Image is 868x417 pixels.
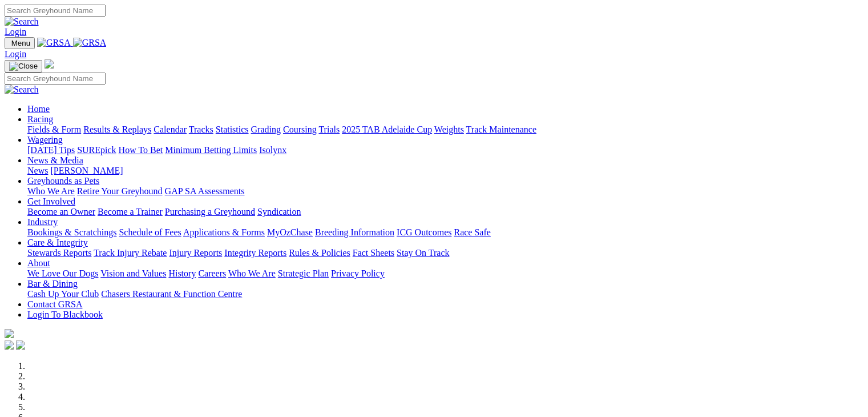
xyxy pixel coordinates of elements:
[5,329,14,338] img: logo-grsa-white.png
[77,145,116,155] a: SUREpick
[16,340,25,350] img: twitter.svg
[101,289,242,299] a: Chasers Restaurant & Function Centre
[154,125,187,134] a: Calendar
[183,227,265,237] a: Applications & Forms
[27,289,99,299] a: Cash Up Your Club
[283,125,317,134] a: Coursing
[5,85,39,95] img: Search
[27,207,863,217] div: Get Involved
[251,125,281,134] a: Grading
[27,268,98,278] a: We Love Our Dogs
[216,125,249,134] a: Statistics
[27,125,863,135] div: Racing
[94,248,167,258] a: Track Injury Rebate
[27,238,88,247] a: Care & Integrity
[228,268,276,278] a: Who We Are
[198,268,226,278] a: Careers
[5,60,42,73] button: Toggle navigation
[77,186,163,196] a: Retire Your Greyhound
[27,166,863,176] div: News & Media
[27,197,75,206] a: Get Involved
[397,227,451,237] a: ICG Outcomes
[27,248,91,258] a: Stewards Reports
[119,145,163,155] a: How To Bet
[165,207,255,216] a: Purchasing a Greyhound
[278,268,329,278] a: Strategic Plan
[27,268,863,279] div: About
[315,227,394,237] a: Breeding Information
[5,340,14,350] img: facebook.svg
[27,145,75,155] a: [DATE] Tips
[98,207,163,216] a: Become a Trainer
[27,125,81,134] a: Fields & Form
[5,5,106,17] input: Search
[5,17,39,27] img: Search
[27,289,863,299] div: Bar & Dining
[224,248,286,258] a: Integrity Reports
[259,145,286,155] a: Isolynx
[257,207,301,216] a: Syndication
[353,248,394,258] a: Fact Sheets
[119,227,181,237] a: Schedule of Fees
[27,279,78,288] a: Bar & Dining
[11,39,30,47] span: Menu
[397,248,449,258] a: Stay On Track
[100,268,166,278] a: Vision and Values
[27,299,82,309] a: Contact GRSA
[165,145,257,155] a: Minimum Betting Limits
[27,258,50,268] a: About
[27,186,75,196] a: Who We Are
[83,125,151,134] a: Results & Replays
[27,104,50,114] a: Home
[27,114,53,124] a: Racing
[27,166,48,175] a: News
[342,125,432,134] a: 2025 TAB Adelaide Cup
[9,62,38,71] img: Close
[27,227,863,238] div: Industry
[434,125,464,134] a: Weights
[73,38,107,48] img: GRSA
[27,217,58,227] a: Industry
[37,38,71,48] img: GRSA
[454,227,490,237] a: Race Safe
[27,145,863,155] div: Wagering
[27,248,863,258] div: Care & Integrity
[289,248,350,258] a: Rules & Policies
[168,268,196,278] a: History
[27,155,83,165] a: News & Media
[267,227,313,237] a: MyOzChase
[27,135,63,145] a: Wagering
[27,207,95,216] a: Become an Owner
[27,310,103,319] a: Login To Blackbook
[27,176,99,186] a: Greyhounds as Pets
[27,186,863,197] div: Greyhounds as Pets
[27,227,116,237] a: Bookings & Scratchings
[5,37,35,49] button: Toggle navigation
[5,73,106,85] input: Search
[5,49,26,59] a: Login
[318,125,340,134] a: Trials
[50,166,123,175] a: [PERSON_NAME]
[169,248,222,258] a: Injury Reports
[5,27,26,37] a: Login
[45,59,54,69] img: logo-grsa-white.png
[165,186,245,196] a: GAP SA Assessments
[189,125,213,134] a: Tracks
[331,268,385,278] a: Privacy Policy
[466,125,536,134] a: Track Maintenance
